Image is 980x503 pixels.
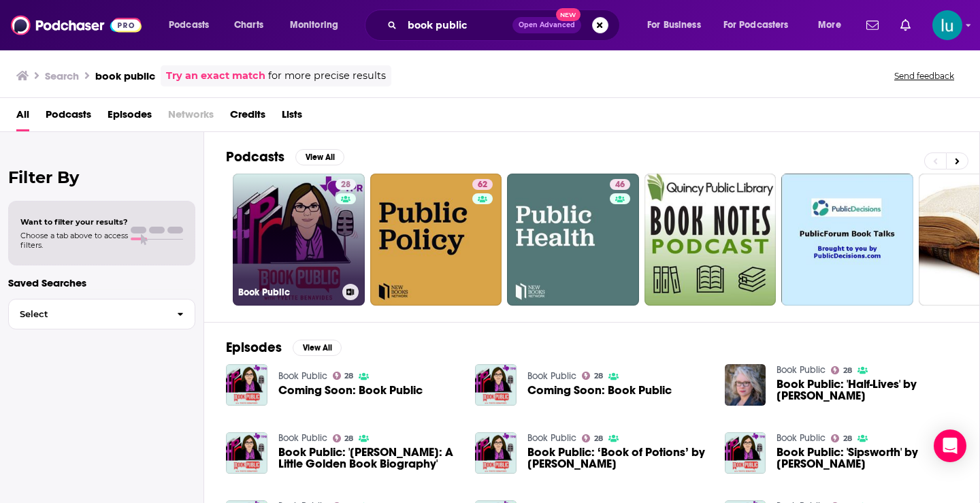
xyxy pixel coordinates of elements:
img: Podchaser - Follow, Share and Rate Podcasts [11,12,142,38]
span: Podcasts [169,16,209,35]
span: 28 [344,436,353,442]
a: 28Book Public [233,174,365,306]
a: Episodes [108,103,152,131]
a: 46 [610,179,630,190]
span: 28 [843,368,852,374]
a: Podcasts [46,103,91,131]
a: 28 [582,372,603,380]
span: More [818,16,841,35]
a: Book Public: 'Selena: A Little Golden Book Biography' [278,447,459,470]
button: Open AdvancedNew [512,17,581,33]
span: Networks [168,103,214,131]
img: Book Public: 'Sipsworth' by Simon Van Booy [725,432,766,474]
span: Logged in as lusodano [932,10,962,40]
span: Charts [234,16,263,35]
a: All [16,103,29,131]
h3: Search [45,69,79,82]
span: Open Advanced [519,22,575,29]
a: Credits [230,103,265,131]
button: open menu [715,14,808,36]
button: Show profile menu [932,10,962,40]
img: User Profile [932,10,962,40]
button: View All [293,340,342,356]
img: Coming Soon: Book Public [226,364,267,406]
button: open menu [808,14,858,36]
span: 28 [594,373,603,379]
a: Book Public [777,432,826,444]
button: open menu [280,14,356,36]
span: Book Public: '[PERSON_NAME]: A Little Golden Book Biography' [278,447,459,470]
input: Search podcasts, credits, & more... [402,14,512,36]
img: Coming Soon: Book Public [475,364,517,406]
span: Monitoring [290,16,338,35]
a: 62 [472,179,493,190]
span: 46 [615,178,625,192]
span: for more precise results [268,68,386,84]
button: open menu [159,14,227,36]
p: Saved Searches [8,276,195,289]
a: 62 [370,174,502,306]
a: Book Public [278,432,327,444]
span: Choose a tab above to access filters. [20,231,128,250]
span: Want to filter your results? [20,217,128,227]
div: Open Intercom Messenger [934,429,966,462]
a: Charts [225,14,272,36]
a: Coming Soon: Book Public [527,385,672,396]
h2: Podcasts [226,148,284,165]
img: Book Public: ‘Book of Potions’ by Lauren K. Watel [475,432,517,474]
a: Book Public: 'Half-Lives' by Lynn Schmeidler [777,378,958,402]
a: 28 [831,366,852,374]
span: 28 [341,178,350,192]
img: Book Public: 'Selena: A Little Golden Book Biography' [226,432,267,474]
a: 46 [507,174,639,306]
a: Lists [282,103,302,131]
a: 28 [336,179,356,190]
h2: Episodes [226,339,282,356]
span: 28 [344,373,353,379]
span: Select [9,310,166,319]
a: PodcastsView All [226,148,344,165]
span: For Podcasters [723,16,789,35]
span: New [556,8,581,21]
a: Book Public: 'Sipsworth' by Simon Van Booy [777,447,958,470]
a: Book Public: ‘Book of Potions’ by Lauren K. Watel [527,447,708,470]
h2: Filter By [8,167,195,187]
a: Coming Soon: Book Public [278,385,423,396]
a: Book Public [527,432,576,444]
a: Book Public [527,370,576,382]
img: Book Public: 'Half-Lives' by Lynn Schmeidler [725,364,766,406]
h3: Book Public [238,287,337,298]
span: Book Public: 'Sipsworth' by [PERSON_NAME] [777,447,958,470]
a: Show notifications dropdown [861,14,884,37]
a: 28 [582,434,603,442]
span: For Business [647,16,701,35]
span: 28 [594,436,603,442]
a: 28 [333,372,354,380]
button: Select [8,299,195,329]
button: open menu [638,14,718,36]
span: 28 [843,436,852,442]
span: 62 [478,178,487,192]
a: Book Public [777,364,826,376]
span: Book Public: 'Half-Lives' by [PERSON_NAME] [777,378,958,402]
button: View All [295,149,344,165]
a: Book Public [278,370,327,382]
span: Book Public: ‘Book of Potions’ by [PERSON_NAME] [527,447,708,470]
a: EpisodesView All [226,339,342,356]
button: Send feedback [890,70,958,82]
a: 28 [831,434,852,442]
a: Try an exact match [166,68,265,84]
